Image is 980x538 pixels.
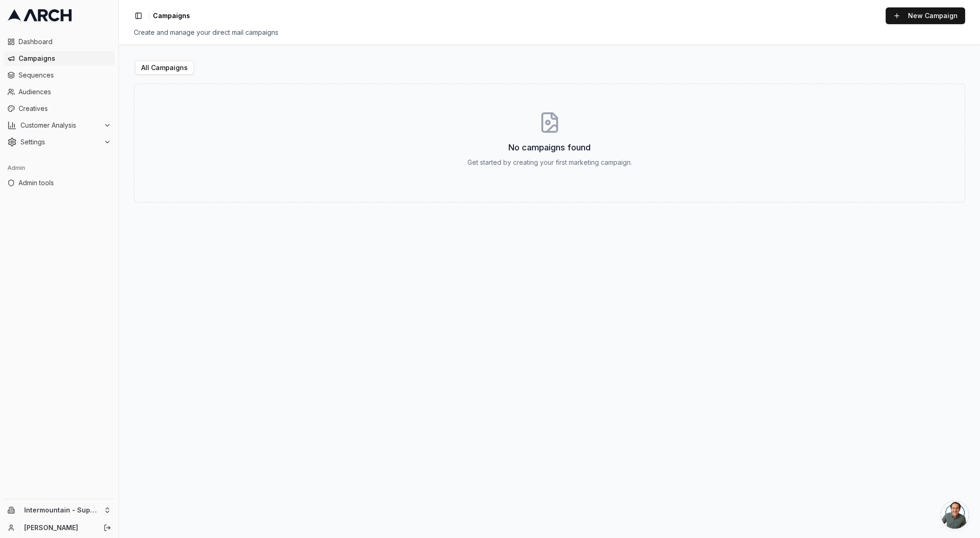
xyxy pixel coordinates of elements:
span: Sequences [19,71,111,80]
p: Get started by creating your first marketing campaign. [467,158,632,167]
span: Campaigns [19,54,111,63]
a: Admin tools [4,175,115,190]
span: Dashboard [19,37,111,46]
a: Campaigns [4,51,115,66]
span: Audiences [19,87,111,97]
button: Customer Analysis [4,118,115,133]
div: Admin [4,161,115,175]
button: Settings [4,135,115,149]
button: Log out [101,521,114,534]
span: Settings [20,137,100,147]
a: Creatives [4,101,115,116]
a: Dashboard [4,34,115,49]
h3: No campaigns found [508,141,591,154]
a: Audiences [4,84,115,99]
span: Intermountain - Superior Water & Air [24,506,100,514]
button: All Campaigns [136,61,193,74]
span: Admin tools [19,178,111,188]
a: Sequences [4,68,115,83]
button: New Campaign [886,7,965,24]
span: Campaigns [153,11,190,20]
div: Create and manage your direct mail campaigns [134,28,965,37]
span: Creatives [19,104,111,113]
a: Open chat [941,501,969,529]
span: Customer Analysis [20,121,100,130]
nav: breadcrumb [153,11,190,20]
button: Intermountain - Superior Water & Air [4,503,115,518]
a: [PERSON_NAME] [24,523,93,532]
